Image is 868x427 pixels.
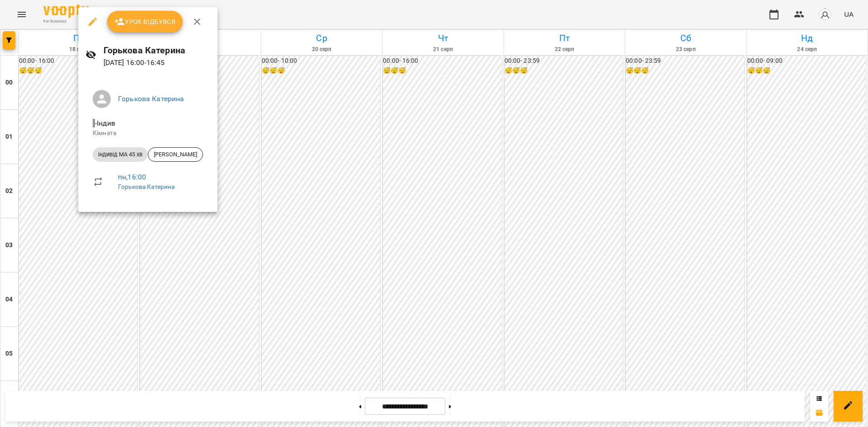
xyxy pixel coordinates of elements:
[118,173,146,181] a: пн , 16:00
[118,94,184,103] a: Горькова Катерина
[148,147,203,162] div: [PERSON_NAME]
[93,119,117,127] span: - Індив
[114,16,176,27] span: Урок відбувся
[104,57,210,68] p: [DATE] 16:00 - 16:45
[93,150,148,159] span: індивід МА 45 хв
[148,150,203,159] span: [PERSON_NAME]
[104,43,210,57] h6: Горькова Катерина
[118,183,175,190] a: Горькова Катерина
[107,11,183,33] button: Урок відбувся
[93,129,203,138] p: Кімната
